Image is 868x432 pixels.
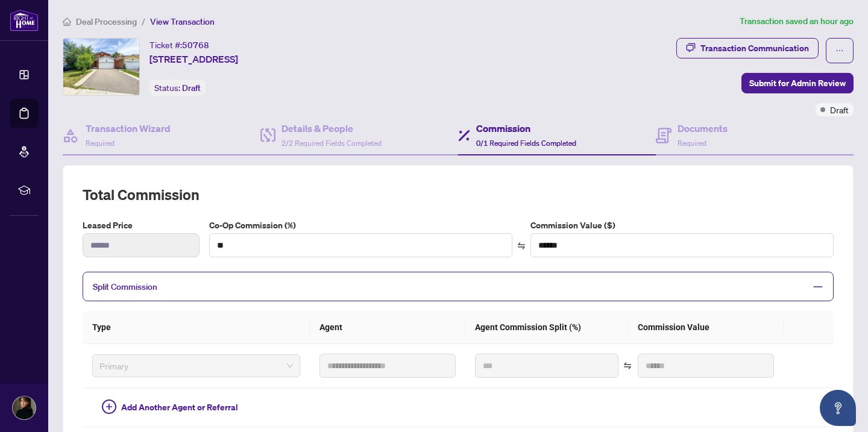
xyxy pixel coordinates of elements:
[676,38,819,58] button: Transaction Communication
[142,14,145,28] li: /
[149,80,206,96] div: Status:
[83,311,310,344] th: Type
[150,16,215,27] span: View Transaction
[149,52,238,66] span: [STREET_ADDRESS]
[517,242,526,250] span: swap
[623,362,632,370] span: swap
[93,281,157,292] span: Split Commission
[830,103,849,116] span: Draft
[63,17,71,26] span: home
[76,16,137,27] span: Deal Processing
[281,139,382,148] span: 2/2 Required Fields Completed
[121,401,238,414] span: Add Another Agent or Referral
[678,139,706,148] span: Required
[310,311,465,344] th: Agent
[628,311,784,344] th: Commission Value
[749,74,846,93] span: Submit for Admin Review
[182,83,201,93] span: Draft
[465,311,629,344] th: Agent Commission Split (%)
[281,121,382,136] h4: Details & People
[813,281,823,292] span: minus
[86,139,115,148] span: Required
[530,219,834,232] label: Commission Value ($)
[63,39,139,95] img: IMG-W12355590_1.jpg
[102,399,116,414] span: plus-circle
[83,219,200,232] label: Leased Price
[83,185,834,204] h2: Total Commission
[10,9,39,31] img: logo
[86,121,171,136] h4: Transaction Wizard
[820,390,856,426] button: Open asap
[13,396,36,419] img: Profile Icon
[92,398,248,417] button: Add Another Agent or Referral
[741,73,854,93] button: Submit for Admin Review
[678,121,728,136] h4: Documents
[476,139,576,148] span: 0/1 Required Fields Completed
[149,38,209,52] div: Ticket #:
[209,219,512,232] label: Co-Op Commission (%)
[476,121,576,136] h4: Commission
[700,39,809,58] div: Transaction Communication
[740,14,854,28] article: Transaction saved an hour ago
[83,272,834,301] div: Split Commission
[182,40,209,51] span: 50768
[99,357,293,375] span: Primary
[835,46,844,55] span: ellipsis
